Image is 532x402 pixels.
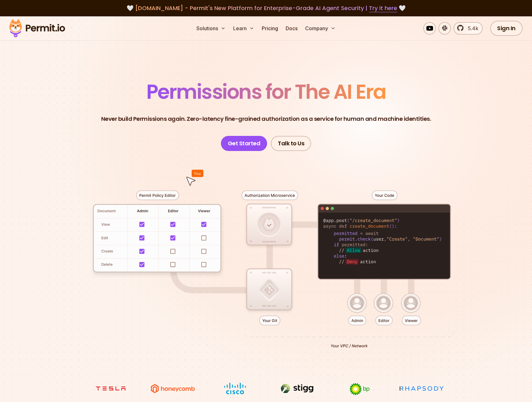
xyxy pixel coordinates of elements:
[194,22,228,35] button: Solutions
[336,382,383,396] img: bp
[135,4,397,12] span: [DOMAIN_NAME] - Permit's New Platform for Enterprise-Grade AI Agent Security |
[231,22,257,35] button: Learn
[453,22,483,35] a: 5.4k
[369,4,397,12] a: Try it here
[283,22,300,35] a: Docs
[146,78,386,106] span: Permissions for The AI Era
[464,25,478,32] span: 5.4k
[274,382,321,394] img: Stigg
[15,4,517,13] div: 🤍 🤍
[101,114,431,123] p: Never build Permissions again. Zero-latency fine-grained authorization as a service for human and...
[87,382,134,394] img: tesla
[6,18,68,39] img: Permit logo
[271,136,311,151] a: Talk to Us
[398,382,445,394] img: Rhapsody Health
[259,22,281,35] a: Pricing
[149,382,196,394] img: Honeycomb
[221,136,267,151] a: Get Started
[303,22,338,35] button: Company
[211,382,259,394] img: Cisco
[490,21,523,36] a: Sign In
